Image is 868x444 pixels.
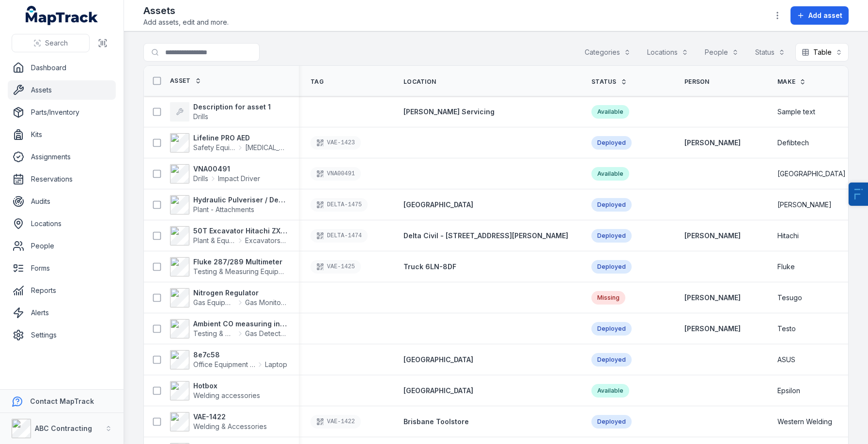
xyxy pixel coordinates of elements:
[193,412,267,422] strong: VAE-1422
[170,77,191,85] span: Asset
[193,288,287,298] strong: Nitrogen Regulator
[193,257,287,267] strong: Fluke 287/289 Multimeter
[591,353,632,367] div: Deployed
[265,360,287,369] span: Laptop
[591,384,629,398] div: Available
[310,78,324,86] span: Tag
[777,262,795,272] span: Fluke
[8,236,116,256] a: People
[8,214,116,233] a: Locations
[170,381,260,400] a: HotboxWelding accessories
[403,262,456,271] span: Truck 6LN-8DF
[143,17,229,27] span: Add assets, edit and more.
[8,325,116,345] a: Settings
[170,412,267,431] a: VAE-1422Welding & Accessories
[749,43,791,61] button: Status
[8,58,116,77] a: Dashboard
[193,174,208,184] span: Drills
[193,391,260,399] span: Welding accessories
[8,147,116,167] a: Assignments
[30,397,94,405] strong: Contact MapTrack
[403,355,473,364] span: [GEOGRAPHIC_DATA]
[684,293,741,303] a: [PERSON_NAME]
[8,259,116,278] a: Forms
[245,329,287,338] span: Gas Detectors
[403,417,469,426] span: Brisbane Toolstore
[8,80,116,100] a: Assets
[777,169,846,179] span: [GEOGRAPHIC_DATA]
[193,133,287,143] strong: Lifeline PRO AED
[403,78,436,86] span: Location
[777,355,795,365] span: ASUS
[170,226,287,245] a: 50T Excavator Hitachi ZX350Plant & EquipmentExcavators & Plant
[170,164,260,184] a: VNA00491DrillsImpact Driver
[591,136,632,150] div: Deployed
[403,231,568,241] a: Delta Civil - [STREET_ADDRESS][PERSON_NAME]
[403,417,469,427] a: Brisbane Toolstore
[403,107,495,117] a: [PERSON_NAME] Servicing
[170,195,287,214] a: Hydraulic Pulveriser / Demolition ShearPlant - Attachments
[310,260,361,274] div: VAE-1425
[808,11,842,20] span: Add asset
[684,138,741,148] a: [PERSON_NAME]
[641,43,695,61] button: Locations
[684,78,710,86] span: Person
[591,291,625,305] div: Missing
[403,231,568,240] span: Delta Civil - [STREET_ADDRESS][PERSON_NAME]
[8,192,116,211] a: Audits
[193,381,260,391] strong: Hotbox
[193,226,287,236] strong: 50T Excavator Hitachi ZX350
[777,138,809,148] span: Defibtech
[698,43,745,61] button: People
[218,174,260,184] span: Impact Driver
[8,103,116,122] a: Parts/Inventory
[193,267,294,276] span: Testing & Measuring Equipment
[170,257,287,276] a: Fluke 287/289 MultimeterTesting & Measuring Equipment
[403,107,495,116] span: [PERSON_NAME] Servicing
[403,386,473,395] span: [GEOGRAPHIC_DATA]
[777,293,802,303] span: Tesugo
[777,78,806,86] a: Make
[591,78,617,86] span: Status
[193,360,255,369] span: Office Equipment & IT
[245,298,287,307] span: Gas Monitors - Methane
[591,105,629,119] div: Available
[310,229,368,243] div: DELTA-1474
[12,34,90,52] button: Search
[245,236,287,245] span: Excavators & Plant
[193,350,287,360] strong: 8e7c58
[170,133,287,153] a: Lifeline PRO AEDSafety Equipment[MEDICAL_DATA]
[170,288,287,307] a: Nitrogen RegulatorGas EquipmentGas Monitors - Methane
[403,355,473,365] a: [GEOGRAPHIC_DATA]
[310,167,361,181] div: VNA00491
[193,195,287,205] strong: Hydraulic Pulveriser / Demolition Shear
[591,167,629,181] div: Available
[777,231,799,241] span: Hitachi
[684,324,741,334] a: [PERSON_NAME]
[143,4,229,17] h2: Assets
[193,319,287,329] strong: Ambient CO measuring instrument
[777,107,815,117] span: Sample text
[578,43,637,61] button: Categories
[45,38,68,48] span: Search
[591,322,632,336] div: Deployed
[170,102,271,122] a: Description for asset 1Drills
[777,386,800,396] span: Epsilon
[8,281,116,300] a: Reports
[193,205,254,214] span: Plant - Attachments
[795,43,849,61] button: Table
[310,198,368,212] div: DELTA-1475
[591,198,632,212] div: Deployed
[193,422,267,430] span: Welding & Accessories
[310,415,361,429] div: VAE-1422
[193,298,235,307] span: Gas Equipment
[170,319,287,338] a: Ambient CO measuring instrumentTesting & Measuring EquipmentGas Detectors
[684,231,741,241] a: [PERSON_NAME]
[777,417,832,427] span: Western Welding
[591,260,632,274] div: Deployed
[403,200,473,210] a: [GEOGRAPHIC_DATA]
